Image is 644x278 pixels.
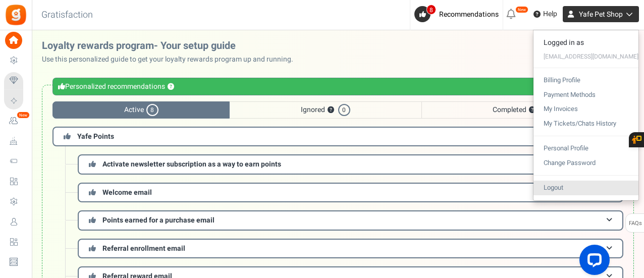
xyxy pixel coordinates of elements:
[17,112,30,119] em: New
[102,159,281,170] span: Activate newsletter subscription as a way to earn points
[579,9,623,20] span: Yafe Pet Shop
[77,131,114,142] span: Yafe Points
[42,40,301,51] h2: Loyalty rewards program- Your setup guide
[5,4,27,26] img: Gratisfaction
[426,5,436,15] span: 8
[338,104,350,116] span: 0
[533,88,638,102] a: Payment Methods
[52,101,230,119] span: Active
[230,101,421,119] span: Ignored
[533,181,638,195] a: Logout
[439,9,499,20] span: Recommendations
[515,6,528,13] em: New
[533,141,638,156] a: Personal Profile
[30,5,104,25] h3: Gratisfaction
[102,243,185,254] span: Referral enrollment email
[328,107,334,114] button: ?
[4,113,27,130] a: New
[533,102,638,117] a: My Invoices
[42,54,301,65] p: Use this personalized guide to get your loyalty rewards program up and running.
[533,156,638,171] a: Change Password
[628,214,642,233] span: FAQs
[146,104,158,116] span: 8
[168,84,174,90] button: ?
[533,50,638,63] div: [EMAIL_ADDRESS][DOMAIN_NAME]
[529,6,561,22] a: Help
[541,9,557,19] span: Help
[421,101,623,119] span: Completed
[52,78,623,95] div: Personalized recommendations
[529,107,535,114] button: ?
[533,35,638,50] div: Logged in as
[102,187,152,198] span: Welcome email
[533,117,638,131] a: My Tickets/Chats History
[102,215,214,226] span: Points earned for a purchase email
[414,6,503,22] a: 8 Recommendations
[533,73,638,88] a: Billing Profile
